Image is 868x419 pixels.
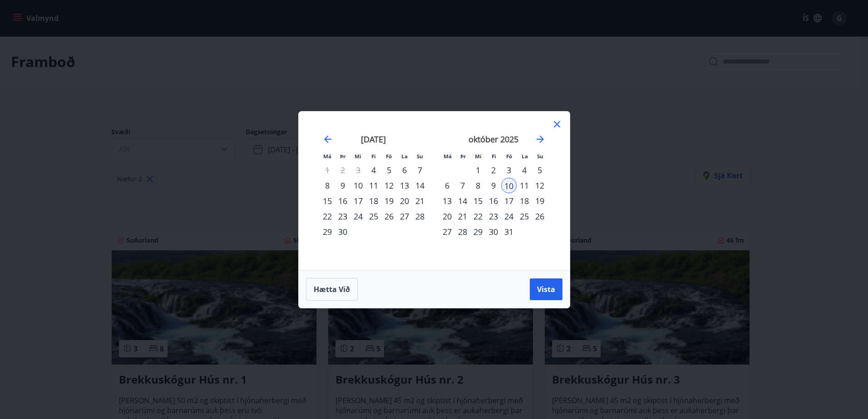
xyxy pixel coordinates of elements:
td: Selected as start date. föstudagur, 10. október 2025 [501,178,517,193]
td: Choose miðvikudagur, 1. október 2025 as your check-out date. It’s available. [470,162,486,178]
div: 20 [439,209,455,224]
td: Choose mánudagur, 6. október 2025 as your check-out date. It’s available. [439,178,455,193]
div: 12 [381,178,397,193]
div: 6 [397,162,412,178]
div: 4 [366,162,381,178]
td: Choose fimmtudagur, 4. september 2025 as your check-out date. It’s available. [366,162,381,178]
td: Choose föstudagur, 12. september 2025 as your check-out date. It’s available. [381,178,397,193]
strong: [DATE] [361,134,386,145]
div: 15 [320,193,335,209]
td: Choose miðvikudagur, 8. október 2025 as your check-out date. It’s available. [470,178,486,193]
div: 2 [486,162,501,178]
td: Choose fimmtudagur, 11. september 2025 as your check-out date. It’s available. [366,178,381,193]
div: 28 [455,224,470,239]
div: 18 [366,193,381,209]
div: 19 [532,193,547,209]
div: 25 [366,209,381,224]
td: Choose mánudagur, 22. september 2025 as your check-out date. It’s available. [320,209,335,224]
span: Vista [537,284,555,294]
div: 21 [412,193,428,209]
small: Fi [371,153,376,160]
button: Hætta við [306,278,358,301]
small: La [401,153,408,160]
div: 8 [320,178,335,193]
div: 28 [412,209,428,224]
td: Choose sunnudagur, 14. september 2025 as your check-out date. It’s available. [412,178,428,193]
div: 14 [455,193,470,209]
td: Choose miðvikudagur, 22. október 2025 as your check-out date. It’s available. [470,209,486,224]
small: Fö [386,153,392,160]
button: Vista [530,278,562,300]
div: 10 [501,178,517,193]
td: Choose þriðjudagur, 14. október 2025 as your check-out date. It’s available. [455,193,470,209]
div: 31 [501,224,517,239]
div: 22 [470,209,486,224]
td: Choose fimmtudagur, 16. október 2025 as your check-out date. It’s available. [486,193,501,209]
div: 30 [486,224,501,239]
td: Choose laugardagur, 18. október 2025 as your check-out date. It’s available. [517,193,532,209]
div: 15 [470,193,486,209]
div: 9 [335,178,350,193]
div: 4 [517,162,532,178]
td: Choose sunnudagur, 19. október 2025 as your check-out date. It’s available. [532,193,547,209]
div: 16 [486,193,501,209]
div: Move backward to switch to the previous month. [322,134,333,145]
div: 13 [439,193,455,209]
small: Þr [340,153,345,160]
div: 6 [439,178,455,193]
td: Not available. þriðjudagur, 2. september 2025 [335,162,350,178]
small: La [522,153,528,160]
div: 5 [381,162,397,178]
td: Choose laugardagur, 27. september 2025 as your check-out date. It’s available. [397,209,412,224]
td: Choose laugardagur, 25. október 2025 as your check-out date. It’s available. [517,209,532,224]
div: 14 [412,178,428,193]
td: Choose laugardagur, 11. október 2025 as your check-out date. It’s available. [517,178,532,193]
div: 11 [517,178,532,193]
td: Choose fimmtudagur, 23. október 2025 as your check-out date. It’s available. [486,209,501,224]
td: Choose sunnudagur, 7. september 2025 as your check-out date. It’s available. [412,162,428,178]
td: Choose sunnudagur, 5. október 2025 as your check-out date. It’s available. [532,162,547,178]
td: Choose miðvikudagur, 17. september 2025 as your check-out date. It’s available. [350,193,366,209]
div: 20 [397,193,412,209]
div: 21 [455,209,470,224]
div: 24 [350,209,366,224]
div: 7 [455,178,470,193]
div: 23 [486,209,501,224]
td: Choose mánudagur, 15. september 2025 as your check-out date. It’s available. [320,193,335,209]
td: Choose þriðjudagur, 30. september 2025 as your check-out date. It’s available. [335,224,350,239]
td: Choose föstudagur, 24. október 2025 as your check-out date. It’s available. [501,209,517,224]
td: Choose mánudagur, 13. október 2025 as your check-out date. It’s available. [439,193,455,209]
div: 25 [517,209,532,224]
small: Fi [492,153,496,160]
td: Choose fimmtudagur, 2. október 2025 as your check-out date. It’s available. [486,162,501,178]
div: 18 [517,193,532,209]
td: Choose fimmtudagur, 18. september 2025 as your check-out date. It’s available. [366,193,381,209]
div: 26 [381,209,397,224]
span: Hætta við [314,284,350,294]
div: 19 [381,193,397,209]
div: 30 [335,224,350,239]
td: Choose mánudagur, 20. október 2025 as your check-out date. It’s available. [439,209,455,224]
td: Choose laugardagur, 20. september 2025 as your check-out date. It’s available. [397,193,412,209]
div: 7 [412,162,428,178]
div: 8 [470,178,486,193]
td: Not available. miðvikudagur, 3. september 2025 [350,162,366,178]
div: 11 [366,178,381,193]
div: 26 [532,209,547,224]
td: Choose fimmtudagur, 30. október 2025 as your check-out date. It’s available. [486,224,501,239]
td: Choose föstudagur, 19. september 2025 as your check-out date. It’s available. [381,193,397,209]
div: 13 [397,178,412,193]
small: Su [417,153,423,160]
td: Choose fimmtudagur, 9. október 2025 as your check-out date. It’s available. [486,178,501,193]
div: 24 [501,209,517,224]
td: Choose sunnudagur, 21. september 2025 as your check-out date. It’s available. [412,193,428,209]
td: Choose laugardagur, 6. september 2025 as your check-out date. It’s available. [397,162,412,178]
div: 1 [470,162,486,178]
div: 3 [501,162,517,178]
td: Choose sunnudagur, 26. október 2025 as your check-out date. It’s available. [532,209,547,224]
div: 17 [501,193,517,209]
small: Fö [506,153,512,160]
td: Choose þriðjudagur, 23. september 2025 as your check-out date. It’s available. [335,209,350,224]
td: Choose þriðjudagur, 9. september 2025 as your check-out date. It’s available. [335,178,350,193]
small: Má [444,153,452,160]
